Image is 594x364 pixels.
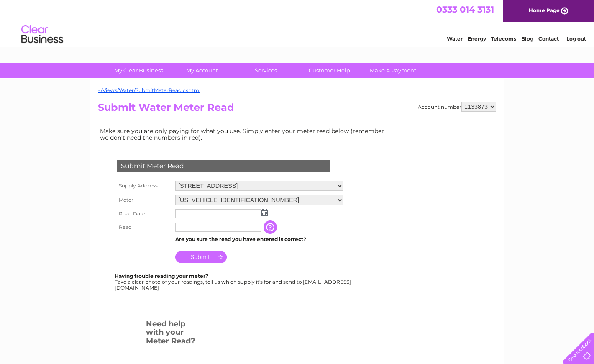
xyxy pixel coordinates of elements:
td: Make sure you are only paying for what you use. Simply enter your meter read below (remember we d... [98,126,391,143]
th: Meter [115,193,173,207]
a: 0333 014 3131 [436,4,494,15]
img: logo.png [21,22,64,47]
img: ... [261,209,268,216]
a: My Clear Business [104,63,173,78]
a: Energy [468,36,486,42]
h3: Need help with your Meter Read? [146,318,197,350]
input: Submit [175,251,227,263]
th: Read Date [115,207,173,220]
a: Contact [538,36,559,42]
h2: Submit Water Meter Read [98,102,496,118]
div: Clear Business is a trading name of Verastar Limited (registered in [GEOGRAPHIC_DATA] No. 3667643... [100,5,495,41]
th: Supply Address [115,179,173,193]
input: Information [264,220,279,234]
a: Telecoms [491,36,516,42]
a: Make A Payment [358,63,428,78]
a: Blog [521,36,533,42]
div: Take a clear photo of your readings, tell us which supply it's for and send to [EMAIL_ADDRESS][DO... [115,273,352,290]
a: My Account [168,63,237,78]
a: Water [447,36,463,42]
div: Account number [418,102,496,112]
a: Services [231,63,300,78]
b: Having trouble reading your meter? [115,273,208,279]
a: Customer Help [295,63,364,78]
td: Are you sure the read you have entered is correct? [173,234,346,245]
a: Log out [566,36,586,42]
div: Submit Meter Read [117,160,330,172]
a: ~/Views/Water/SubmitMeterRead.cshtml [98,87,200,93]
th: Read [115,220,173,234]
